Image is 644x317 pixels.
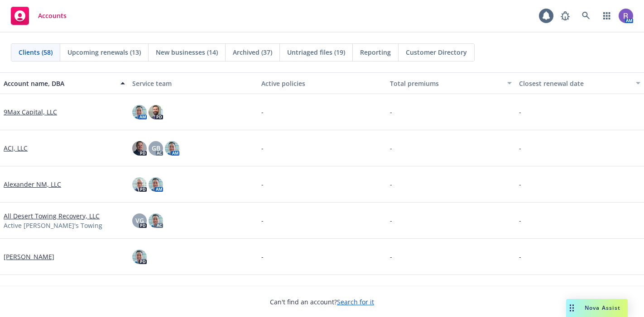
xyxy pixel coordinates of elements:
[519,216,521,225] span: -
[132,250,147,264] img: photo
[519,143,521,153] span: -
[149,177,163,192] img: photo
[390,252,392,261] span: -
[132,177,147,192] img: photo
[4,211,100,221] a: All Desert Towing Recovery, LLC
[519,180,521,189] span: -
[390,143,392,153] span: -
[67,47,141,57] span: Upcoming renewals (13)
[270,297,374,307] span: Can't find an account?
[337,298,374,306] a: Search for it
[390,79,501,88] div: Total premiums
[287,47,345,57] span: Untriaged files (19)
[261,252,264,261] span: -
[149,105,163,119] img: photo
[4,107,57,117] a: 9Max Capital, LLC
[585,304,620,312] span: Nova Assist
[566,299,577,317] div: Drag to move
[149,213,163,228] img: photo
[261,143,264,153] span: -
[132,79,254,88] div: Service team
[132,105,147,119] img: photo
[152,143,160,153] span: GB
[390,107,392,117] span: -
[38,12,67,19] span: Accounts
[406,47,467,57] span: Customer Directory
[261,180,264,189] span: -
[519,107,521,117] span: -
[598,7,616,25] a: Switch app
[4,180,61,189] a: Alexander NM, LLC
[4,221,102,230] span: Active [PERSON_NAME]'s Towing
[566,299,628,317] button: Nova Assist
[132,286,147,300] img: photo
[149,286,163,300] img: photo
[390,216,392,225] span: -
[390,180,392,189] span: -
[19,47,53,57] span: Clients (58)
[519,79,630,88] div: Closest renewal date
[261,79,383,88] div: Active policies
[519,252,521,261] span: -
[7,3,70,28] a: Accounts
[386,72,515,94] button: Total premiums
[261,107,264,117] span: -
[4,79,115,88] div: Account name, DBA
[577,7,595,25] a: Search
[135,216,144,225] span: VG
[619,9,633,23] img: photo
[515,72,644,94] button: Closest renewal date
[360,47,391,57] span: Reporting
[556,7,574,25] a: Report a Bug
[258,72,386,94] button: Active policies
[156,47,218,57] span: New businesses (14)
[129,72,257,94] button: Service team
[165,141,179,156] img: photo
[233,47,272,57] span: Archived (37)
[132,141,147,156] img: photo
[261,216,264,225] span: -
[4,252,54,261] a: [PERSON_NAME]
[4,143,28,153] a: ACI, LLC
